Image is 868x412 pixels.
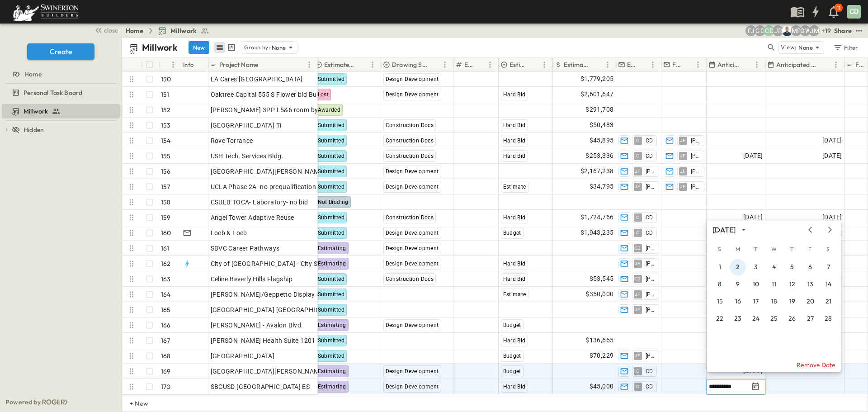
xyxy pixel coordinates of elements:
[590,181,614,192] span: $34,795
[161,90,170,99] p: 151
[386,76,439,82] span: Design Development
[211,290,342,299] span: [PERSON_NAME]/Geppetto Display cabinets
[211,351,275,360] span: [GEOGRAPHIC_DATA]
[211,382,310,391] span: SBCUSD [GEOGRAPHIC_DATA] ES
[791,25,802,36] div: Madison Pagdilao (madison.pagdilao@swinerton.com)
[590,274,614,284] span: $53,545
[847,5,861,19] div: CD
[318,137,345,144] span: Submitted
[590,350,614,361] span: $70,229
[854,25,864,36] button: test
[211,213,294,222] span: Angel Tower Adaptive Reuse
[211,105,390,114] span: [PERSON_NAME] 3PP L5&6 room by room breakout required
[126,26,215,35] nav: breadcrumbs
[590,135,614,146] span: $45,895
[318,199,349,205] span: Not Bidding
[161,213,171,222] p: 159
[211,167,361,176] span: [GEOGRAPHIC_DATA][PERSON_NAME] PSH (GMP)
[2,104,120,118] div: Millworktest
[503,153,526,159] span: Hard Bid
[214,42,225,53] button: row view
[318,230,345,236] span: Submitted
[590,120,614,130] span: $50,483
[211,152,284,161] span: USH Tech. Services Bldg.
[564,60,590,69] p: Estimate Amount
[318,122,345,128] span: Submitted
[219,60,258,69] p: Project Name
[592,60,602,70] button: Sort
[464,60,473,69] p: Estimate Round
[680,156,686,156] span: JF
[748,240,764,258] span: Tuesday
[386,91,439,98] span: Design Development
[357,60,367,70] button: Sort
[585,289,613,299] span: $350,000
[730,276,746,293] button: 9
[318,245,346,251] span: Estimating
[580,74,614,84] span: $1,779,205
[318,353,345,359] span: Submitted
[707,358,841,372] button: Remove Date
[805,226,816,233] button: Previous month
[580,227,614,238] span: $1,943,235
[161,75,171,84] p: 150
[318,153,345,159] span: Submitted
[743,151,763,161] span: [DATE]
[738,224,749,235] button: calendar view is open, switch to year view
[635,171,641,171] span: JF
[11,2,80,21] img: 6c363589ada0b36f064d841b69d3a419a338230e66bb0a533688fa5cc3e9e735.png
[503,353,521,359] span: Budget
[386,322,439,328] span: Design Development
[485,59,495,70] button: Menu
[503,184,526,190] span: Estimate
[386,184,439,190] span: Design Development
[636,217,639,218] span: C
[226,42,237,53] button: kanban view
[637,60,647,70] button: Sort
[800,25,811,36] div: GEORGIA WESLEY (georgia.wesley@swinerton.com)
[503,276,526,282] span: Hard Bid
[104,26,118,35] span: close
[539,59,550,70] button: Menu
[580,212,614,223] span: $1,724,766
[766,294,782,310] button: 18
[386,368,439,374] span: Design Development
[837,5,840,12] p: 11
[748,276,764,293] button: 10
[318,168,345,175] span: Submitted
[809,25,820,36] div: Jonathan M. Hansen (johansen@swinerton.com)
[822,151,842,161] span: [DATE]
[27,43,94,60] button: Create
[636,232,639,233] span: C
[183,52,194,77] div: Info
[691,152,700,160] span: [PERSON_NAME]
[745,25,756,36] div: Francisco J. Sanchez (frsanchez@swinerton.com)
[529,60,539,70] button: Sort
[318,307,345,313] span: Submitted
[748,259,764,275] button: 3
[712,294,728,310] button: 15
[509,60,527,69] p: Estimate Type
[590,381,614,392] span: $45,000
[211,244,280,253] span: SBVC Career Pathways
[161,321,171,330] p: 166
[822,212,842,223] span: [DATE]
[503,368,521,374] span: Budget
[126,26,143,35] a: Home
[585,335,613,346] span: $136,665
[161,167,171,176] p: 156
[635,294,641,294] span: JF
[161,121,171,130] p: 153
[503,260,526,267] span: Hard Bid
[646,168,655,175] span: [PERSON_NAME]
[211,336,316,345] span: [PERSON_NAME] Health Suite 1201
[91,24,120,36] button: close
[318,184,345,190] span: Submitted
[244,43,270,52] p: Group by:
[386,122,434,128] span: Construction Docs
[784,294,800,310] button: 19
